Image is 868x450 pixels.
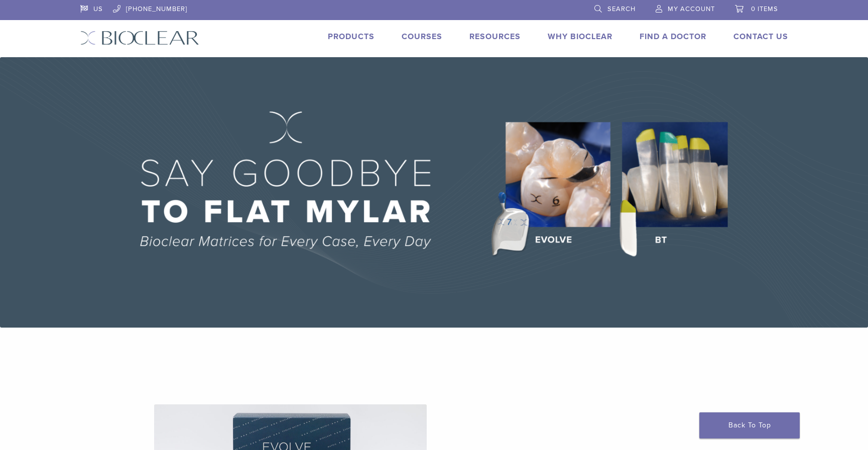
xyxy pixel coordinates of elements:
a: Back To Top [699,412,800,438]
a: Find A Doctor [640,32,706,42]
a: Products [328,32,375,42]
a: Courses [402,32,442,42]
span: Search [607,5,636,13]
a: Why Bioclear [548,32,612,42]
a: Contact Us [733,32,788,42]
img: Bioclear [80,31,199,45]
span: My Account [668,5,715,13]
span: 0 items [751,5,778,13]
a: Resources [469,32,521,42]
